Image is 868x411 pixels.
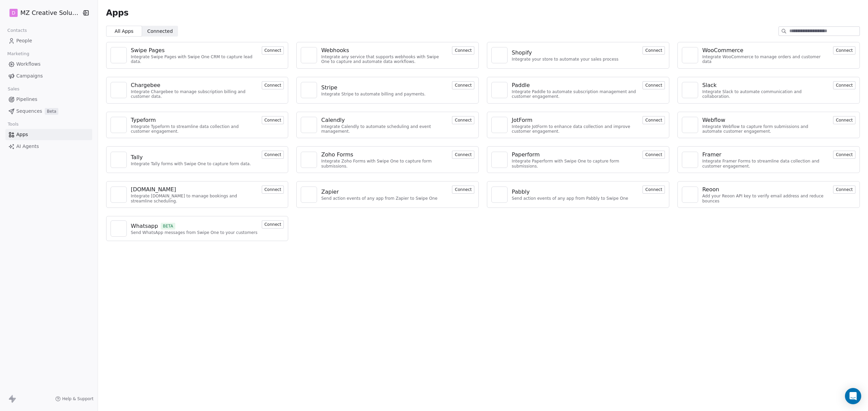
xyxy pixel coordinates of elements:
a: NA [682,152,698,168]
a: People [5,35,92,46]
a: Tally [131,153,251,161]
div: Zoho Forms [321,151,353,159]
div: Typeform [131,116,156,124]
img: NA [304,120,314,130]
button: Connect [643,186,665,194]
span: Pipelines [16,96,37,103]
div: Integrate JotForm to enhance data collection and improve customer engagement. [512,124,638,134]
img: NA [114,190,124,200]
div: Integrate WooCommerce to manage orders and customer data [702,55,829,64]
button: Connect [262,220,284,229]
a: NA [491,82,508,98]
a: Connect [643,47,665,53]
button: Connect [643,81,665,89]
img: NA [494,155,505,165]
a: Connect [833,117,855,123]
img: NA [114,50,124,60]
img: NA [494,190,505,200]
button: Connect [262,116,284,124]
a: NA [111,47,127,63]
span: Apps [16,131,28,138]
button: Connect [833,186,855,194]
a: NA [682,117,698,133]
a: Connect [452,82,474,88]
div: Integrate Webflow to capture form submissions and automate customer engagement. [702,124,829,134]
button: DMZ Creative Solution [8,7,77,19]
span: Connected [147,28,173,35]
a: NA [301,47,317,63]
a: Connect [262,47,284,53]
a: Connect [262,82,284,88]
span: Beta [45,108,58,115]
a: [DOMAIN_NAME] [131,186,258,194]
span: People [16,37,32,44]
button: Connect [452,151,474,159]
img: NA [304,50,314,60]
a: Connect [452,151,474,158]
span: Tools [5,119,21,129]
div: WooCommerce [702,46,743,55]
span: Sequences [16,108,42,115]
div: Integrate Calendly to automate scheduling and event management. [321,124,448,134]
button: Connect [643,116,665,124]
div: Paddle [512,81,530,89]
div: Integrate [DOMAIN_NAME] to manage bookings and streamline scheduling. [131,194,258,203]
a: NA [491,47,508,63]
a: Connect [833,82,855,88]
img: NA [685,120,695,130]
a: Paperform [512,151,638,159]
div: Integrate Framer Forms to streamline data collection and customer engagement. [702,159,829,169]
a: Connect [262,117,284,123]
a: Connect [452,186,474,193]
a: Pabbly [512,188,628,196]
a: AI Agents [5,141,92,152]
img: NA [685,85,695,95]
img: NA [304,85,314,95]
span: AI Agents [16,143,39,150]
a: NA [682,82,698,98]
a: Shopify [512,49,618,57]
a: NA [301,152,317,168]
div: Chargebee [131,81,160,89]
a: Webflow [702,116,829,124]
a: Pipelines [5,94,92,105]
span: BETA [161,223,175,230]
button: Connect [262,151,284,159]
a: Connect [833,47,855,53]
a: Connect [643,186,665,193]
button: Connect [262,81,284,89]
a: Connect [833,186,855,193]
span: Campaigns [16,72,43,80]
a: NA [301,117,317,133]
a: Webhooks [321,46,448,55]
div: Integrate Slack to automate communication and collaboration. [702,89,829,99]
div: Slack [702,81,716,89]
span: MZ Creative Solution [20,8,80,17]
a: NA [111,117,127,133]
div: Reoon [702,186,719,194]
img: NA [494,50,505,60]
a: NA [111,187,127,203]
div: Integrate Paddle to automate subscription management and customer engagement. [512,89,638,99]
a: Calendly [321,116,448,124]
a: Slack [702,81,829,89]
div: Swipe Pages [131,46,165,55]
a: Zapier [321,188,437,196]
a: Workflows [5,59,92,70]
div: JotForm [512,116,532,124]
a: NA [491,117,508,133]
a: NA [111,82,127,98]
div: Webflow [702,116,725,124]
span: Workflows [16,61,41,68]
a: Zoho Forms [321,151,448,159]
a: Connect [262,151,284,158]
span: Apps [106,8,129,18]
div: Whatsapp [131,222,158,230]
img: NA [685,155,695,165]
span: Help & Support [62,396,93,402]
a: Connect [262,186,284,193]
a: Connect [643,117,665,123]
button: Connect [452,46,474,55]
a: Connect [452,117,474,123]
div: Webhooks [321,46,349,55]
